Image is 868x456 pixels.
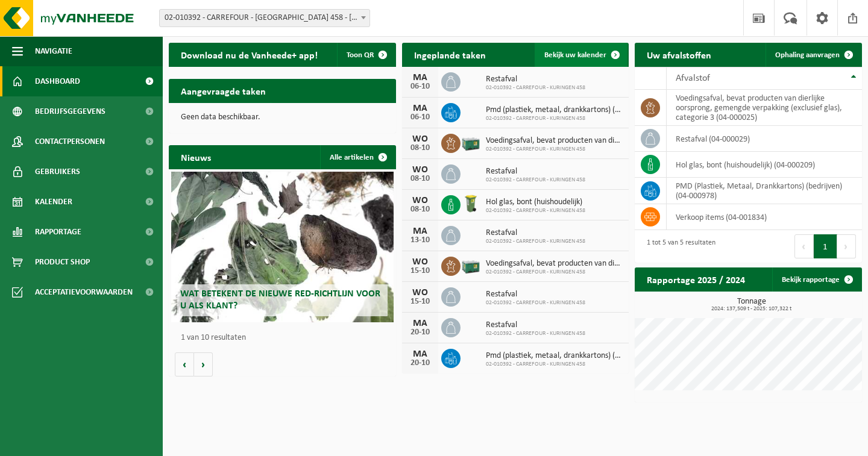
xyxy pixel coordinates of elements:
[486,136,623,146] span: Voedingsafval, bevat producten van dierlijke oorsprong, gemengde verpakking (exc...
[667,178,862,204] td: PMD (Plastiek, Metaal, Drankkartons) (bedrijven) (04-000978)
[486,361,623,368] span: 02-010392 - CARREFOUR - KURINGEN 458
[641,233,715,260] div: 1 tot 5 van 5 resultaten
[408,205,432,214] div: 08-10
[175,352,194,376] button: Vorige
[408,196,432,205] div: WO
[169,43,330,66] h2: Download nu de Vanheede+ app!
[320,145,395,169] a: Alle artikelen
[486,146,623,153] span: 02-010392 - CARREFOUR - KURINGEN 458
[486,207,585,214] span: 02-010392 - CARREFOUR - KURINGEN 458
[408,83,432,91] div: 06-10
[35,66,80,96] span: Dashboard
[486,176,585,184] span: 02-010392 - CARREFOUR - KURINGEN 458
[667,152,862,178] td: hol glas, bont (huishoudelijk) (04-000209)
[408,236,432,245] div: 13-10
[486,238,585,245] span: 02-010392 - CARREFOUR - KURINGEN 458
[837,234,856,258] button: Next
[667,204,862,230] td: verkoop items (04-001834)
[486,351,623,361] span: Pmd (plastiek, metaal, drankkartons) (bedrijven)
[35,217,81,247] span: Rapportage
[408,319,432,328] div: MA
[676,73,710,83] span: Afvalstof
[35,277,133,307] span: Acceptatievoorwaarden
[194,352,213,376] button: Volgende
[159,9,370,27] span: 02-010392 - CARREFOUR - KURINGEN 458 - KURINGEN
[408,267,432,275] div: 15-10
[408,73,432,83] div: MA
[772,267,861,292] a: Bekijk rapportage
[486,330,585,337] span: 02-010392 - CARREFOUR - KURINGEN 458
[169,79,278,102] h2: Aangevraagde taken
[408,144,432,152] div: 08-10
[180,289,380,310] span: Wat betekent de nieuwe RED-richtlijn voor u als klant?
[486,269,623,276] span: 02-010392 - CARREFOUR - KURINGEN 458
[181,334,390,342] p: 1 van 10 resultaten
[544,51,606,59] span: Bekijk uw kalender
[486,299,585,307] span: 02-010392 - CARREFOUR - KURINGEN 458
[408,175,432,183] div: 08-10
[181,113,384,122] p: Geen data beschikbaar.
[402,43,498,66] h2: Ingeplande taken
[408,134,432,144] div: WO
[408,226,432,236] div: MA
[408,359,432,367] div: 20-10
[35,96,105,126] span: Bedrijfsgegevens
[337,43,395,67] button: Toon QR
[461,193,481,214] img: WB-0140-HPE-GN-50
[635,43,723,66] h2: Uw afvalstoffen
[408,288,432,298] div: WO
[794,234,814,258] button: Previous
[35,36,72,66] span: Navigatie
[814,234,837,258] button: 1
[408,104,432,113] div: MA
[35,187,72,217] span: Kalender
[635,267,757,291] h2: Rapportage 2025 / 2024
[486,105,623,115] span: Pmd (plastiek, metaal, drankkartons) (bedrijven)
[486,320,585,330] span: Restafval
[486,290,585,299] span: Restafval
[486,84,585,92] span: 02-010392 - CARREFOUR - KURINGEN 458
[486,198,585,207] span: Hol glas, bont (huishoudelijk)
[408,349,432,359] div: MA
[535,43,627,67] a: Bekijk uw kalender
[408,113,432,122] div: 06-10
[408,165,432,175] div: WO
[35,126,105,157] span: Contactpersonen
[775,51,840,59] span: Ophaling aanvragen
[408,298,432,306] div: 15-10
[486,75,585,84] span: Restafval
[667,90,862,126] td: voedingsafval, bevat producten van dierlijke oorsprong, gemengde verpakking (exclusief glas), cat...
[641,306,862,312] span: 2024: 137,509 t - 2025: 107,322 t
[461,132,481,152] img: PB-LB-0680-HPE-GN-01
[169,145,223,169] h2: Nieuws
[35,247,90,277] span: Product Shop
[667,126,862,152] td: restafval (04-000029)
[347,51,374,59] span: Toon QR
[408,328,432,337] div: 20-10
[461,255,481,275] img: PB-LB-0680-HPE-GN-01
[160,10,370,27] span: 02-010392 - CARREFOUR - KURINGEN 458 - KURINGEN
[35,157,80,187] span: Gebruikers
[171,172,394,322] a: Wat betekent de nieuwe RED-richtlijn voor u als klant?
[486,259,623,269] span: Voedingsafval, bevat producten van dierlijke oorsprong, gemengde verpakking (exc...
[486,167,585,176] span: Restafval
[766,43,861,67] a: Ophaling aanvragen
[486,115,623,122] span: 02-010392 - CARREFOUR - KURINGEN 458
[408,257,432,267] div: WO
[486,228,585,238] span: Restafval
[641,298,862,312] h3: Tonnage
